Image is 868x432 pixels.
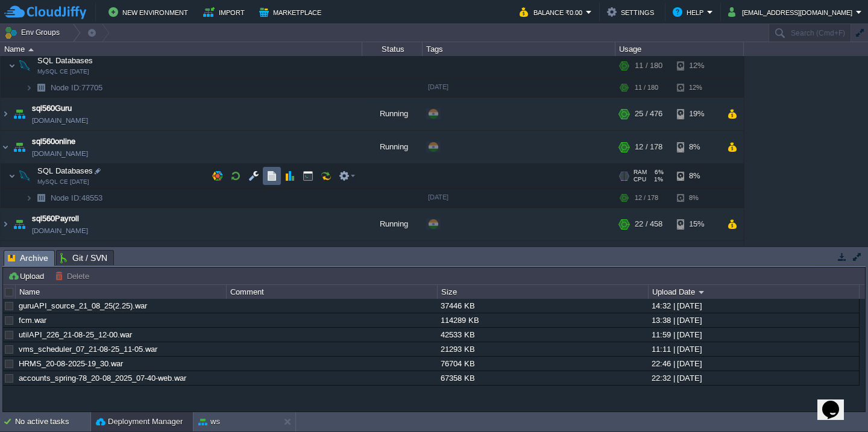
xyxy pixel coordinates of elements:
[677,131,716,163] div: 8%
[362,131,423,163] div: Running
[8,54,16,78] img: AMDAwAAAACH5BAEAAAAALAAAAAABAAEAAAICRAEAOw==
[635,208,662,240] div: 22 / 458
[19,345,157,354] a: vms_scheduler_07_21-08-25_11-05.war
[33,189,49,207] img: AMDAwAAAACH5BAEAAAAALAAAAAABAAEAAAICRAEAOw==
[36,55,95,66] span: SQL Databases
[634,176,646,183] span: CPU
[36,56,95,65] a: SQL DatabasesMySQL CE [DATE]
[19,301,147,310] a: guruAPI_source_21_08_25(2.25).war
[37,178,89,186] span: MySQL CE [DATE]
[677,98,716,130] div: 19%
[198,416,220,428] button: ws
[635,241,662,274] div: 37 / 156
[438,328,647,342] div: 42533 KB
[203,5,248,19] button: Import
[607,5,658,19] button: Settings
[635,54,662,78] div: 11 / 180
[649,342,858,356] div: 11:11 | [DATE]
[438,299,647,313] div: 37446 KB
[438,342,647,356] div: 21293 KB
[728,5,856,19] button: [EMAIL_ADDRESS][DOMAIN_NAME]
[32,148,88,160] span: [DOMAIN_NAME]
[28,48,34,51] img: AMDAwAAAACH5BAEAAAAALAAAAAABAAEAAAICRAEAOw==
[652,169,664,176] span: 6%
[520,5,586,19] button: Balance ₹0.00
[649,371,858,385] div: 22:32 | [DATE]
[51,83,81,92] span: Node ID:
[108,5,192,19] button: New Environment
[677,164,716,188] div: 8%
[25,189,33,207] img: AMDAwAAAACH5BAEAAAAALAAAAAABAAEAAAICRAEAOw==
[33,78,49,97] img: AMDAwAAAACH5BAEAAAAALAAAAAABAAEAAAICRAEAOw==
[32,102,72,114] a: sql560Guru
[649,357,858,371] div: 22:46 | [DATE]
[36,166,95,176] span: SQL Databases
[227,285,437,299] div: Comment
[32,114,88,127] span: [DOMAIN_NAME]
[438,357,647,371] div: 76704 KB
[49,193,104,203] a: Node ID:48553
[438,313,647,327] div: 114289 KB
[651,176,663,183] span: 1%
[428,83,448,90] span: [DATE]
[1,208,10,240] img: AMDAwAAAACH5BAEAAAAALAAAAAABAAEAAAICRAEAOw==
[677,189,716,207] div: 8%
[36,166,95,175] a: SQL DatabasesMySQL CE [DATE]
[677,241,716,274] div: 16%
[673,5,707,19] button: Help
[634,169,647,176] span: RAM
[362,208,423,240] div: Running
[8,251,48,266] span: Archive
[11,98,28,130] img: AMDAwAAAACH5BAEAAAAALAAAAAABAAEAAAICRAEAOw==
[55,271,93,281] button: Delete
[16,285,226,299] div: Name
[616,42,743,56] div: Usage
[1,42,362,56] div: Name
[11,208,28,240] img: AMDAwAAAACH5BAEAAAAALAAAAAABAAEAAAICRAEAOw==
[363,42,422,56] div: Status
[15,412,90,431] div: No active tasks
[32,213,79,225] a: sql560Payroll
[19,374,186,383] a: accounts_spring-78_20-08_2025_07-40-web.war
[649,285,859,299] div: Upload Date
[32,136,75,148] a: sql560online
[16,54,33,78] img: AMDAwAAAACH5BAEAAAAALAAAAAABAAEAAAICRAEAOw==
[635,131,662,163] div: 12 / 178
[635,78,658,97] div: 11 / 180
[96,416,183,428] button: Deployment Manager
[438,285,648,299] div: Size
[25,78,33,97] img: AMDAwAAAACH5BAEAAAAALAAAAAABAAEAAAICRAEAOw==
[677,54,716,78] div: 12%
[259,5,325,19] button: Marketplace
[438,371,647,385] div: 67358 KB
[1,131,10,163] img: AMDAwAAAACH5BAEAAAAALAAAAAABAAEAAAICRAEAOw==
[49,83,104,93] span: 77705
[423,42,615,56] div: Tags
[49,83,104,93] a: Node ID:77705
[1,98,10,130] img: AMDAwAAAACH5BAEAAAAALAAAAAABAAEAAAICRAEAOw==
[677,78,716,97] div: 12%
[4,24,64,41] button: Env Groups
[635,189,658,207] div: 12 / 178
[4,5,86,20] img: CloudJiffy
[1,241,10,274] img: AMDAwAAAACH5BAEAAAAALAAAAAABAAEAAAICRAEAOw==
[817,384,856,420] iframe: chat widget
[16,164,33,188] img: AMDAwAAAACH5BAEAAAAALAAAAAABAAEAAAICRAEAOw==
[362,241,423,274] div: Running
[19,359,123,368] a: HRMS_20-08-2025-19_30.war
[8,164,16,188] img: AMDAwAAAACH5BAEAAAAALAAAAAABAAEAAAICRAEAOw==
[11,241,28,274] img: AMDAwAAAACH5BAEAAAAALAAAAAABAAEAAAICRAEAOw==
[32,225,88,237] span: [DOMAIN_NAME]
[51,193,81,202] span: Node ID:
[19,330,132,339] a: utilAPI_226_21-08-25_12-00.war
[649,299,858,313] div: 14:32 | [DATE]
[37,68,89,75] span: MySQL CE [DATE]
[8,271,48,281] button: Upload
[649,328,858,342] div: 11:59 | [DATE]
[49,193,104,203] span: 48553
[11,131,28,163] img: AMDAwAAAACH5BAEAAAAALAAAAAABAAEAAAICRAEAOw==
[649,313,858,327] div: 13:38 | [DATE]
